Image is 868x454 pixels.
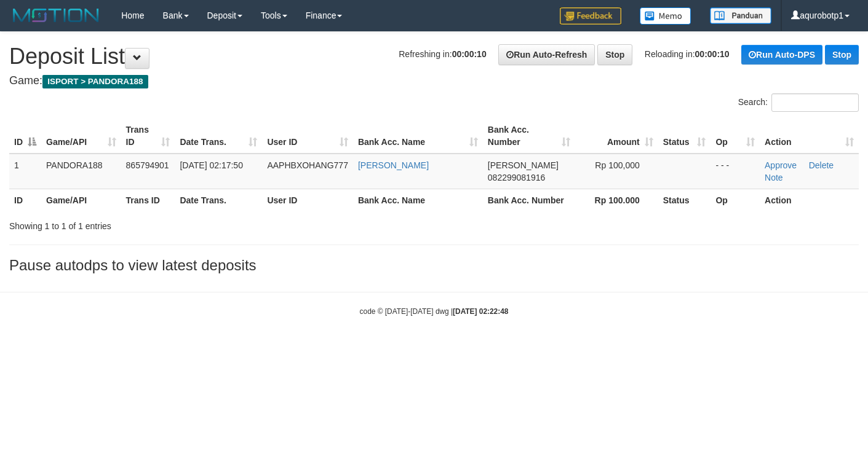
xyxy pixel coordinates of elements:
[180,160,242,170] span: [DATE] 02:17:50
[711,189,760,211] th: Op
[41,154,121,189] td: PANDORA188
[453,307,508,316] strong: [DATE] 02:22:48
[353,119,483,154] th: Bank Acc. Name: activate to sort column ascending
[640,7,691,25] img: Button%20Memo.svg
[560,7,621,25] img: Feedback.jpg
[597,44,632,65] a: Stop
[353,189,483,211] th: Bank Acc. Name
[741,45,822,65] a: Run Auto-DPS
[765,160,797,170] a: Approve
[9,119,41,154] th: ID: activate to sort column descending
[809,160,834,170] a: Delete
[9,75,859,87] h4: Game:
[452,49,487,59] strong: 00:00:10
[42,75,148,88] span: ISPORT > PANDORA188
[760,189,859,211] th: Action
[121,119,175,154] th: Trans ID: activate to sort column ascending
[711,119,760,154] th: Op: activate to sort column ascending
[575,119,658,154] th: Amount: activate to sort column ascending
[9,44,859,69] h1: Deposit List
[595,160,639,170] span: Rp 100,000
[488,160,559,170] span: [PERSON_NAME]
[771,93,859,112] input: Search:
[9,257,859,273] h3: Pause autodps to view latest deposits
[9,6,103,25] img: MOTION_logo.png
[175,119,262,154] th: Date Trans.: activate to sort column ascending
[575,189,658,211] th: Rp 100.000
[9,154,41,189] td: 1
[760,119,859,154] th: Action: activate to sort column ascending
[711,154,760,189] td: - - -
[483,189,575,211] th: Bank Acc. Number
[41,119,121,154] th: Game/API: activate to sort column ascending
[121,189,175,211] th: Trans ID
[126,160,169,170] span: 865794901
[695,49,730,59] strong: 00:00:10
[710,7,771,24] img: panduan.png
[399,49,486,59] span: Refreshing in:
[41,189,121,211] th: Game/API
[360,307,509,316] small: code © [DATE]-[DATE] dwg |
[658,119,711,154] th: Status: activate to sort column ascending
[175,189,262,211] th: Date Trans.
[658,189,711,211] th: Status
[825,45,859,65] a: Stop
[498,44,595,65] a: Run Auto-Refresh
[358,160,429,170] a: [PERSON_NAME]
[262,119,353,154] th: User ID: activate to sort column ascending
[738,93,859,112] label: Search:
[645,49,730,59] span: Reloading in:
[765,173,783,182] a: Note
[9,189,41,211] th: ID
[9,215,352,232] div: Showing 1 to 1 of 1 entries
[483,119,575,154] th: Bank Acc. Number: activate to sort column ascending
[262,189,353,211] th: User ID
[267,160,348,170] span: AAPHBXOHANG777
[488,173,545,182] span: Copy 082299081916 to clipboard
